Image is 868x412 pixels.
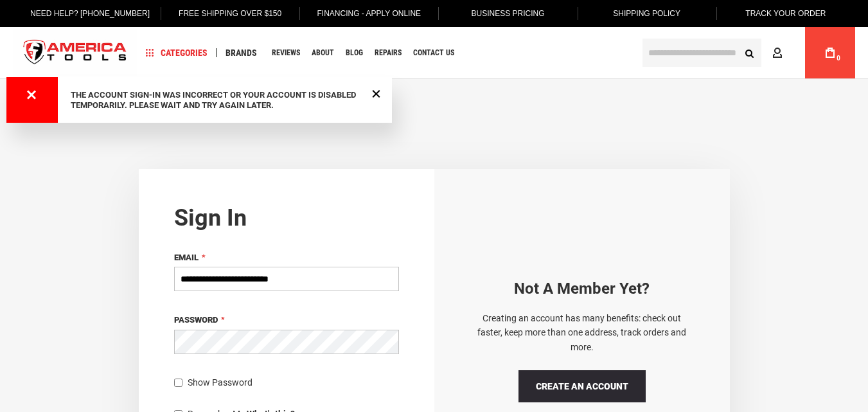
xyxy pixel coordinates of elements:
span: Contact Us [413,49,454,57]
a: Categories [140,44,213,62]
a: store logo [13,29,137,77]
span: Password [174,315,218,325]
strong: Sign in [174,204,247,231]
a: Reviews [266,44,306,62]
strong: Not a Member yet? [514,280,650,298]
span: Create an Account [536,381,628,391]
span: Show Password [188,377,252,388]
span: Categories [146,48,208,57]
a: Blog [340,44,369,62]
span: Shipping Policy [613,9,680,18]
a: 0 [818,27,842,78]
span: Blog [346,49,363,57]
img: America Tools [13,29,137,77]
a: Create an Account [518,370,646,402]
span: Reviews [272,49,300,57]
button: Search [737,40,761,65]
a: Repairs [369,44,407,62]
span: About [312,49,334,57]
span: 0 [837,55,840,62]
a: Contact Us [407,44,460,62]
span: Email [174,253,199,262]
div: The account sign-in was incorrect or your account is disabled temporarily. Please wait and try ag... [71,90,366,110]
span: Repairs [375,49,402,57]
span: Brands [226,48,257,57]
div: Close Message [368,85,384,102]
a: About [306,44,340,62]
p: Creating an account has many benefits: check out faster, keep more than one address, track orders... [470,311,695,354]
a: Brands [220,44,263,62]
